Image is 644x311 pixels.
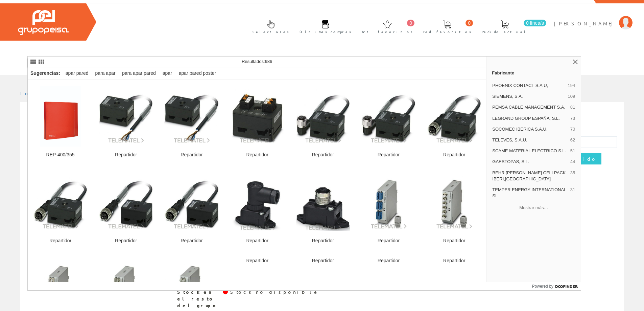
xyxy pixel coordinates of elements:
[99,89,153,143] img: Repartidor
[427,175,481,229] img: Repartidor
[99,175,153,229] img: Repartidor
[466,20,473,26] span: 0
[265,59,272,64] span: 986
[356,80,421,166] a: Repartidor Repartidor
[362,28,413,35] span: Art. favoritos
[93,80,159,166] a: Repartidor Repartidor
[159,80,224,166] a: Repartidor Repartidor
[524,20,546,26] span: 0 línea/s
[28,69,62,78] div: Sugerencias:
[492,170,568,182] span: BEHR [PERSON_NAME] CELLPACK IBERI,[GEOGRAPHIC_DATA]
[230,89,285,143] img: Repartidor
[33,175,88,229] img: Repartidor
[570,148,575,154] span: 51
[33,152,88,158] div: REP-400/355
[293,15,355,38] a: Últimas compras
[427,258,481,264] div: Repartidor
[532,283,553,289] span: Powered by
[532,282,581,290] a: Powered by
[423,28,471,35] span: Ped. favoritos
[570,159,575,165] span: 44
[296,238,350,244] div: Repartidor
[40,86,81,147] img: REP-400/355
[225,166,290,252] a: Repartidor Repartidor
[33,238,88,244] div: Repartidor
[230,258,285,264] div: Repartidor
[164,238,219,244] div: Repartidor
[230,238,285,244] div: Repartidor
[160,67,175,80] div: apar
[492,148,568,154] span: SCAME MATERIAL ELECTRICO S.L.
[361,89,416,143] img: Repartidor
[20,90,49,96] a: Inicio
[296,258,350,264] div: Repartidor
[570,104,575,110] span: 81
[300,28,351,35] span: Últimas compras
[63,67,91,80] div: apar pared
[554,15,633,21] a: [PERSON_NAME]
[99,152,153,158] div: Repartidor
[28,166,93,252] a: Repartidor Repartidor
[164,89,219,143] img: Repartidor
[296,89,350,143] img: Repartidor
[176,67,219,80] div: apar pared poster
[570,115,575,121] span: 73
[159,166,224,252] a: Repartidor Repartidor
[492,137,568,143] span: TELEVES, S.A.U.
[230,289,319,295] div: Stock no disponible
[296,174,350,231] img: Repartidor
[489,202,578,213] button: Mostrar más…
[492,159,568,165] span: GAESTOPAS, S.L.
[93,166,159,252] a: Repartidor Repartidor
[570,126,575,132] span: 70
[492,104,568,110] span: PEMSA CABLE MANAGEMENT S.A.
[92,67,118,80] div: para apar
[361,175,416,229] img: Repartidor
[568,83,575,89] span: 194
[119,67,159,80] div: para apar pared
[422,166,487,252] a: Repartidor Repartidor
[482,28,528,35] span: Pedido actual
[492,126,568,132] span: SOCOMEC IBERICA S.A.U.
[246,15,292,38] a: Selectores
[492,187,568,199] span: TEMPER ENERGY INTERNATIONAL SL
[230,152,285,158] div: Repartidor
[356,166,421,252] a: Repartidor Repartidor
[177,289,218,309] span: Stock en el resto del grupo
[568,93,575,99] span: 109
[361,258,416,264] div: Repartidor
[427,152,481,158] div: Repartidor
[492,115,568,121] span: LEGRAND GROUP ESPAÑA, S.L.
[296,152,350,158] div: Repartidor
[290,80,356,166] a: Repartidor Repartidor
[361,238,416,244] div: Repartidor
[361,152,416,158] div: Repartidor
[427,89,481,143] img: Repartidor
[28,80,93,166] a: REP-400/355 REP-400/355
[230,174,285,231] img: Repartidor
[99,238,153,244] div: Repartidor
[570,170,575,182] span: 35
[290,166,356,252] a: Repartidor Repartidor
[570,137,575,143] span: 62
[253,28,289,35] span: Selectores
[492,93,565,99] span: SIEMENS, S.A.
[422,80,487,166] a: Repartidor Repartidor
[554,20,616,27] span: [PERSON_NAME]
[242,59,272,64] span: Resultados:
[486,67,581,78] a: Fabricante
[164,152,219,158] div: Repartidor
[427,238,481,244] div: Repartidor
[225,80,290,166] a: Repartidor Repartidor
[18,10,69,35] img: Grupo Peisa
[570,187,575,199] span: 31
[407,20,414,26] span: 0
[164,175,219,229] img: Repartidor
[492,83,565,89] span: PHOENIX CONTACT S.A.U,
